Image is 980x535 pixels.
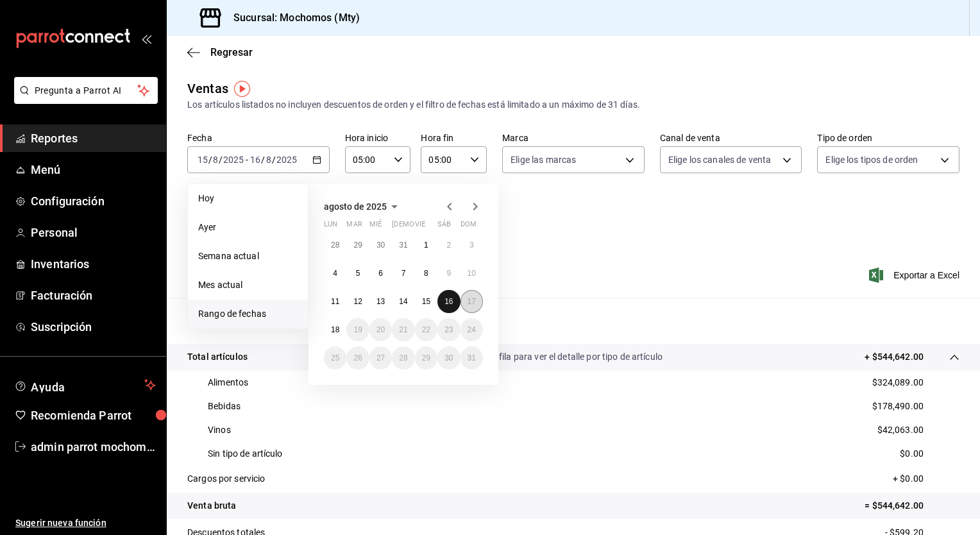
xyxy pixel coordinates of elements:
input: ---- [276,155,298,165]
abbr: 7 de agosto de 2025 [401,269,406,278]
button: 29 de agosto de 2025 [415,346,437,369]
div: Ventas [187,79,228,98]
button: 20 de agosto de 2025 [369,318,392,341]
p: + $0.00 [893,472,959,486]
button: 9 de agosto de 2025 [437,262,460,285]
p: Alimentos [208,376,248,389]
abbr: 12 de agosto de 2025 [353,297,362,306]
abbr: 4 de agosto de 2025 [333,269,337,278]
span: / [208,155,212,165]
span: admin parrot mochomos [31,438,156,455]
abbr: jueves [392,220,468,234]
abbr: 2 de agosto de 2025 [446,241,451,250]
abbr: 20 de agosto de 2025 [376,325,385,334]
abbr: 31 de julio de 2025 [399,241,407,250]
abbr: 9 de agosto de 2025 [446,269,451,278]
button: 28 de julio de 2025 [324,234,346,257]
span: Mes actual [198,278,298,292]
input: -- [266,155,272,165]
abbr: 29 de julio de 2025 [353,241,362,250]
button: 11 de agosto de 2025 [324,290,346,313]
span: Configuración [31,192,156,210]
span: Elige las marcas [511,153,576,166]
span: Recomienda Parrot [31,407,156,424]
abbr: 26 de agosto de 2025 [353,353,362,362]
button: 2 de agosto de 2025 [437,234,460,257]
button: 3 de agosto de 2025 [460,234,483,257]
span: Personal [31,224,156,241]
abbr: 22 de agosto de 2025 [422,325,430,334]
button: 29 de julio de 2025 [346,234,369,257]
label: Marca [502,133,645,142]
abbr: 28 de julio de 2025 [331,241,339,250]
abbr: sábado [437,220,451,234]
label: Fecha [187,133,330,142]
input: -- [249,155,261,165]
abbr: lunes [324,220,337,234]
span: Reportes [31,130,156,147]
abbr: 21 de agosto de 2025 [399,325,407,334]
abbr: 31 de agosto de 2025 [468,353,476,362]
abbr: 3 de agosto de 2025 [469,241,474,250]
abbr: 15 de agosto de 2025 [422,297,430,306]
abbr: 27 de agosto de 2025 [376,353,385,362]
div: Los artículos listados no incluyen descuentos de orden y el filtro de fechas está limitado a un m... [187,98,959,112]
p: Sin tipo de artículo [208,447,283,461]
button: Exportar a Excel [872,267,959,283]
abbr: domingo [460,220,477,234]
span: / [272,155,276,165]
p: + $544,642.00 [865,350,924,364]
abbr: miércoles [369,220,382,234]
label: Canal de venta [660,133,802,142]
abbr: 25 de agosto de 2025 [331,353,339,362]
span: Regresar [210,46,253,58]
abbr: 5 de agosto de 2025 [356,269,360,278]
img: Tooltip marker [234,81,250,97]
p: Resumen [187,313,959,328]
input: -- [212,155,219,165]
button: 21 de agosto de 2025 [392,318,414,341]
p: Total artículos [187,350,248,364]
button: Regresar [187,46,253,58]
button: 10 de agosto de 2025 [460,262,483,285]
p: Vinos [208,423,231,437]
p: Da clic en la fila para ver el detalle por tipo de artículo [450,350,663,364]
button: 25 de agosto de 2025 [324,346,346,369]
button: 5 de agosto de 2025 [346,262,369,285]
p: Bebidas [208,400,241,413]
abbr: 11 de agosto de 2025 [331,297,339,306]
abbr: 19 de agosto de 2025 [353,325,362,334]
button: 24 de agosto de 2025 [460,318,483,341]
button: 6 de agosto de 2025 [369,262,392,285]
abbr: 14 de agosto de 2025 [399,297,407,306]
p: $42,063.00 [877,423,924,437]
button: 22 de agosto de 2025 [415,318,437,341]
button: 14 de agosto de 2025 [392,290,414,313]
button: 30 de agosto de 2025 [437,346,460,369]
span: Hoy [198,192,298,205]
p: Cargos por servicio [187,472,266,486]
span: Menú [31,161,156,178]
button: 12 de agosto de 2025 [346,290,369,313]
span: Sugerir nueva función [15,516,156,530]
button: 28 de agosto de 2025 [392,346,414,369]
span: agosto de 2025 [324,201,387,212]
p: Venta bruta [187,499,236,513]
button: 30 de julio de 2025 [369,234,392,257]
p: $178,490.00 [872,400,924,413]
span: / [261,155,265,165]
abbr: 17 de agosto de 2025 [468,297,476,306]
button: 31 de agosto de 2025 [460,346,483,369]
abbr: 24 de agosto de 2025 [468,325,476,334]
button: 8 de agosto de 2025 [415,262,437,285]
abbr: 23 de agosto de 2025 [444,325,453,334]
abbr: 18 de agosto de 2025 [331,325,339,334]
span: - [246,155,248,165]
abbr: 28 de agosto de 2025 [399,353,407,362]
button: 7 de agosto de 2025 [392,262,414,285]
button: 31 de julio de 2025 [392,234,414,257]
button: 16 de agosto de 2025 [437,290,460,313]
button: 13 de agosto de 2025 [369,290,392,313]
abbr: martes [346,220,362,234]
